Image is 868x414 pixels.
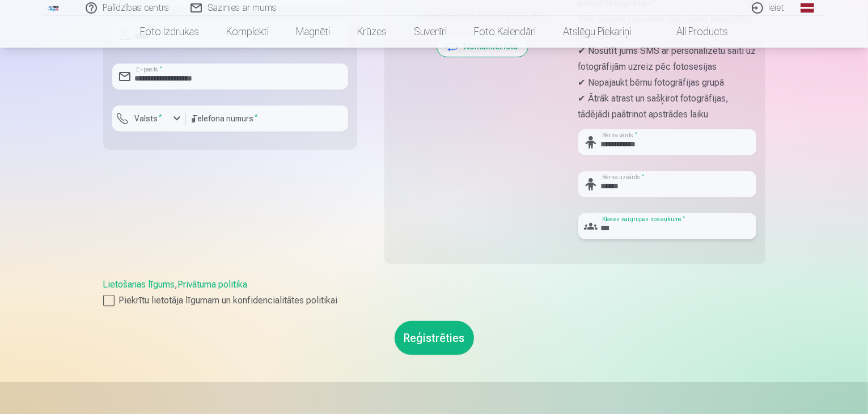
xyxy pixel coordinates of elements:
[282,16,344,48] a: Magnēti
[112,105,186,132] button: Valsts*
[578,75,756,91] p: ✔ Nepajaukt bērnu fotogrāfijas grupā
[48,5,60,11] img: /fa1
[103,278,765,307] div: ,
[400,16,460,48] a: Suvenīri
[344,16,400,48] a: Krūzes
[126,16,213,48] a: Foto izdrukas
[578,43,756,75] p: ✔ Nosūtīt jums SMS ar personalizētu saiti uz fotogrāfijām uzreiz pēc fotosesijas
[103,279,175,290] a: Lietošanas līgums
[178,279,248,290] a: Privātuma politika
[578,91,756,122] p: ✔ Ātrāk atrast un sašķirot fotogrāfijas, tādējādi paātrinot apstrādes laiku
[213,16,282,48] a: Komplekti
[549,16,645,48] a: Atslēgu piekariņi
[130,113,167,124] label: Valsts
[645,16,742,48] a: All products
[395,321,474,355] button: Reģistrēties
[103,294,765,307] label: Piekrītu lietotāja līgumam un konfidencialitātes politikai
[460,16,549,48] a: Foto kalendāri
